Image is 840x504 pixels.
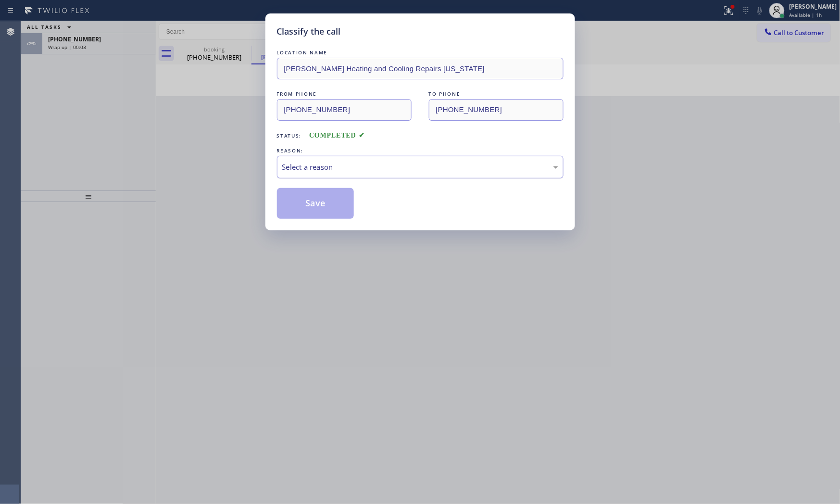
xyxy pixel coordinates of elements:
[282,162,558,173] div: Select a reason
[277,146,564,156] div: REASON:
[309,132,365,139] span: COMPLETED
[429,99,564,121] input: To phone
[277,188,354,219] button: Save
[277,99,412,121] input: From phone
[429,89,564,99] div: TO PHONE
[277,132,302,139] span: Status:
[277,89,412,99] div: FROM PHONE
[277,48,564,58] div: LOCATION NAME
[277,25,341,38] h5: Classify the call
